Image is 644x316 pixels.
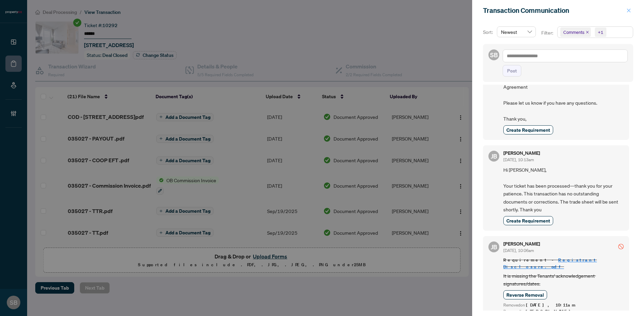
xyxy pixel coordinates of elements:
span: It is missing the Tenants' acknowledgement signatures/dates. [503,272,624,288]
span: JB [491,151,497,161]
button: Reverse Removal [503,290,547,299]
span: Requirement - [503,257,624,270]
span: [DATE], 10:11am [526,302,577,308]
span: Newest [501,27,532,37]
div: Removed by [503,309,624,315]
span: close [626,8,631,13]
span: Comments [563,29,584,36]
span: close [586,30,589,34]
span: stop [618,244,624,249]
span: [DATE], 10:06am [503,248,534,253]
span: SB [490,50,498,60]
span: [DATE], 10:13am [503,157,534,162]
span: Reverse Removal [506,291,544,298]
span: Comments [560,27,591,37]
span: [PERSON_NAME] [526,309,574,314]
span: JB [491,242,497,252]
div: +1 [598,29,603,36]
button: Post [503,65,521,77]
div: Transaction Communication [483,5,624,16]
p: Filter: [541,29,554,37]
span: Create Requirement [506,126,550,133]
span: Hi [PERSON_NAME], Your ticket has been processed—thank you for your patience. This transaction ha... [503,166,624,213]
div: Removed on [503,302,624,309]
button: Create Requirement [503,216,553,225]
p: Sort: [483,28,494,36]
h5: [PERSON_NAME] [503,241,540,246]
span: Create Requirement [506,217,550,224]
h5: [PERSON_NAME] [503,151,540,155]
button: Create Requirement [503,125,553,134]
